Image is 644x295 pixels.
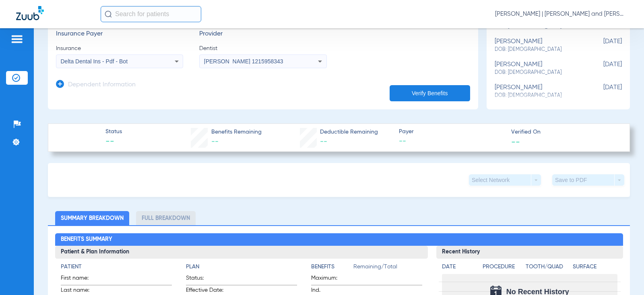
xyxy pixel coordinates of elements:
[204,58,283,65] span: [PERSON_NAME] 1215958343
[55,246,428,259] h3: Patient & Plan Information
[495,38,582,53] div: [PERSON_NAME]
[495,46,582,53] span: DOB: [DEMOGRAPHIC_DATA]
[105,10,112,18] img: Search Icon
[320,128,378,136] span: Deductible Remaining
[311,263,353,274] app-breakdown-title: Benefits
[186,274,225,285] span: Status:
[390,85,470,101] button: Verify Benefits
[436,246,623,259] h3: Recent History
[442,263,476,271] h4: Date
[56,30,183,38] h3: Insurance Payer
[199,44,326,52] span: Dentist
[399,128,504,136] span: Payer
[511,137,520,146] span: --
[211,138,219,145] span: --
[55,233,623,246] h2: Benefits Summary
[105,136,122,148] span: --
[61,274,100,285] span: First name:
[573,263,617,274] app-breakdown-title: Surface
[68,81,136,89] h3: Dependent Information
[353,263,422,274] span: Remaining/Total
[511,128,617,136] span: Verified On
[582,84,622,99] span: [DATE]
[526,263,570,271] h4: Tooth/Quad
[211,128,262,136] span: Benefits Remaining
[495,92,582,99] span: DOB: [DEMOGRAPHIC_DATA]
[526,263,570,274] app-breakdown-title: Tooth/Quad
[61,58,128,65] span: Delta Dental Ins - Pdf - Bot
[495,61,582,76] div: [PERSON_NAME]
[56,44,183,52] span: Insurance
[582,38,622,53] span: [DATE]
[573,263,617,271] h4: Surface
[495,10,628,18] span: [PERSON_NAME] | [PERSON_NAME] and [PERSON_NAME] Dental Group
[101,6,201,22] input: Search for patients
[16,6,44,20] img: Zuub Logo
[483,263,523,274] app-breakdown-title: Procedure
[399,136,504,146] span: --
[495,84,582,99] div: [PERSON_NAME]
[61,263,172,271] h4: Patient
[10,34,23,44] img: hamburger-icon
[582,61,622,76] span: [DATE]
[311,274,351,285] span: Maximum:
[604,256,644,295] iframe: Chat Widget
[311,263,353,271] h4: Benefits
[483,263,523,271] h4: Procedure
[442,263,476,274] app-breakdown-title: Date
[199,30,326,38] h3: Provider
[136,211,196,225] li: Full Breakdown
[320,138,327,145] span: --
[495,69,582,76] span: DOB: [DEMOGRAPHIC_DATA]
[186,263,297,271] h4: Plan
[55,211,129,225] li: Summary Breakdown
[105,128,122,136] span: Status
